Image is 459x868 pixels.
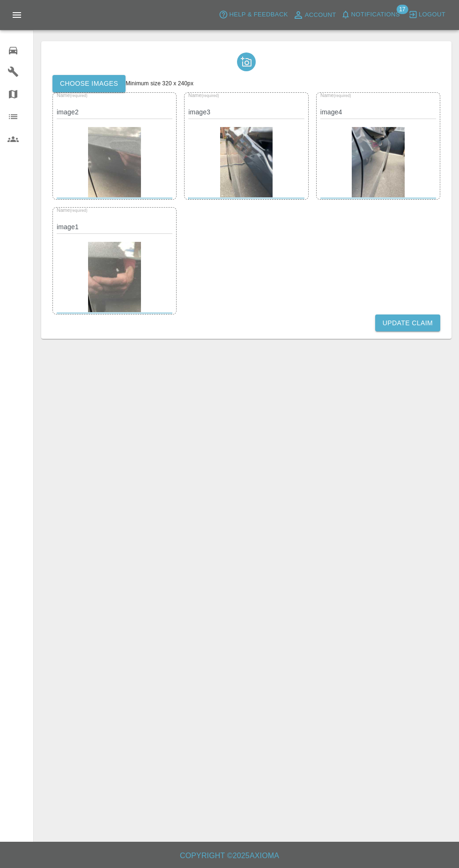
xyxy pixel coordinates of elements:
span: Account [305,10,336,21]
button: Update Claim [375,314,440,332]
span: Minimum size 320 x 240px [126,80,193,87]
label: Choose images [52,75,126,92]
a: Account [290,7,339,22]
span: Logout [419,9,445,20]
small: (required) [70,93,87,97]
button: Open drawer [6,4,28,26]
span: 17 [396,5,408,14]
h6: Copyright © 2025 Axioma [7,849,452,862]
span: Name [188,92,219,98]
span: Help & Feedback [229,9,288,20]
span: Name [57,92,88,98]
small: (required) [202,93,219,97]
span: Name [320,92,351,98]
button: Help & Feedback [216,7,290,22]
button: Notifications [339,7,402,22]
span: Name [57,207,88,213]
span: Notifications [351,9,400,20]
small: (required) [70,208,87,212]
button: Logout [406,7,448,22]
small: (required) [333,93,351,97]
